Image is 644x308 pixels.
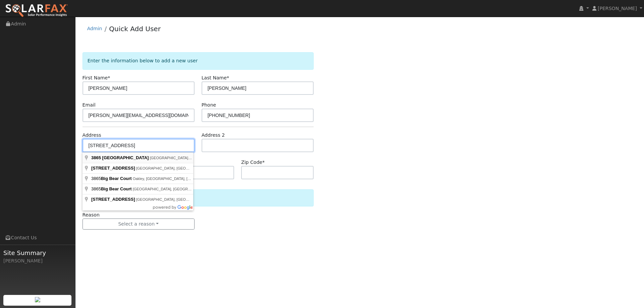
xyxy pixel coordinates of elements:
[109,25,161,33] a: Quick Add User
[101,176,132,181] span: Big Bear Court
[108,75,110,80] span: Required
[150,156,269,160] span: [GEOGRAPHIC_DATA], [GEOGRAPHIC_DATA], [GEOGRAPHIC_DATA]
[136,197,256,201] span: [GEOGRAPHIC_DATA], [GEOGRAPHIC_DATA], [GEOGRAPHIC_DATA]
[91,176,133,181] span: 3865
[101,186,132,191] span: Big Bear Court
[83,219,195,230] button: Select a reason
[3,257,72,264] div: [PERSON_NAME]
[91,197,135,202] span: [STREET_ADDRESS]
[262,160,265,165] span: Required
[83,211,100,219] label: Reason
[5,4,68,18] img: SolarFax
[202,102,216,109] label: Phone
[83,132,101,139] label: Address
[35,297,40,302] img: retrieve
[241,159,265,166] label: Zip Code
[91,186,133,191] span: 3865
[598,6,637,11] span: [PERSON_NAME]
[102,155,149,160] span: [GEOGRAPHIC_DATA]
[136,166,256,170] span: [GEOGRAPHIC_DATA], [GEOGRAPHIC_DATA], [GEOGRAPHIC_DATA]
[83,52,314,69] div: Enter the information below to add a new user
[227,75,229,80] span: Required
[83,189,314,206] div: Select the reason for adding this user
[202,74,229,81] label: Last Name
[83,74,110,81] label: First Name
[83,102,96,109] label: Email
[87,26,102,31] a: Admin
[91,166,135,171] span: [STREET_ADDRESS]
[133,177,225,181] span: Oakley, [GEOGRAPHIC_DATA], [GEOGRAPHIC_DATA]
[91,155,101,160] span: 3865
[3,248,72,257] span: Site Summary
[202,132,225,139] label: Address 2
[133,187,252,191] span: [GEOGRAPHIC_DATA], [GEOGRAPHIC_DATA], [GEOGRAPHIC_DATA]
